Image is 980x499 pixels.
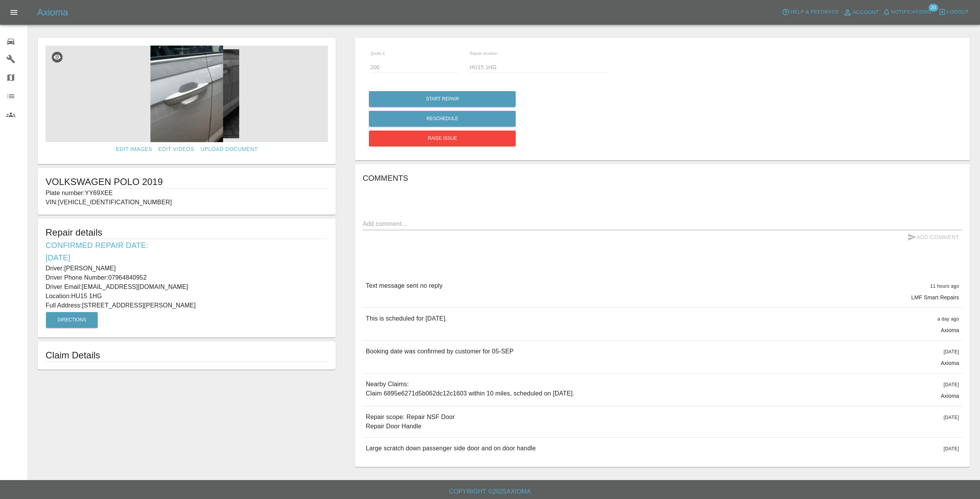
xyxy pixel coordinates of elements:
p: Large scratch down passenger side door and on door handle [366,444,536,453]
span: Help & Feedback [790,8,839,17]
span: Quote £ [370,51,385,56]
p: Repair scope: Repair NSF Door Repair Door Handle [366,412,455,431]
button: Start Repair [369,91,516,107]
p: Booking date was confirmed by customer for 05-SEP [366,347,514,356]
p: Axioma [941,392,959,400]
p: Location: HU15 1HG [46,292,328,301]
img: 22d3a0cf-0146-4f40-ab2b-1e24dee33143 [46,46,328,142]
span: a day ago [938,316,959,322]
span: [DATE] [944,349,959,355]
h5: Repair details [46,226,328,239]
h6: Comments [363,172,962,184]
button: Open drawer [5,3,23,22]
span: Logout [947,8,969,17]
span: [DATE] [944,446,959,451]
span: [DATE] [944,415,959,420]
a: Edit Images [113,142,155,156]
h6: Confirmed Repair Date: [DATE] [46,239,328,264]
button: Logout [936,6,971,18]
a: Edit Videos [155,142,197,156]
p: Axioma [941,359,959,367]
button: Help & Feedback [780,6,841,18]
span: Notifications [891,8,931,17]
button: Raise issue [369,131,516,146]
p: Full Address: [STREET_ADDRESS][PERSON_NAME] [46,301,328,310]
span: 11 hours ago [930,283,959,289]
p: LMF Smart Repairs [911,294,959,301]
button: Reschedule [369,111,516,127]
button: Notifications [881,6,933,18]
span: 20 [928,4,938,12]
h5: Axioma [37,6,68,19]
h1: VOLKSWAGEN POLO 2019 [46,176,328,188]
h1: Claim Details [46,349,328,362]
p: Driver Phone Number: 07964840952 [46,273,328,282]
p: Nearby Claims: Claim 6895e6271d5b062dc12c1603 within 10 miles, scheduled on [DATE]. [366,380,574,398]
button: Directions [46,312,98,328]
a: Account [841,6,881,19]
p: VIN: [VEHICLE_IDENTIFICATION_NUMBER] [46,198,328,207]
p: Text message sent no reply [366,281,443,290]
span: [DATE] [944,382,959,387]
p: This is scheduled for [DATE]. [366,314,447,323]
a: Upload Document [197,142,261,156]
span: Repair location [470,51,498,56]
span: Account [853,8,879,17]
p: Driver: [PERSON_NAME] [46,264,328,273]
p: Axioma [941,326,959,334]
h6: Copyright © 2025 Axioma [6,486,974,497]
p: Driver Email: [EMAIL_ADDRESS][DOMAIN_NAME] [46,282,328,292]
p: Plate number: YY69XEE [46,188,328,198]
